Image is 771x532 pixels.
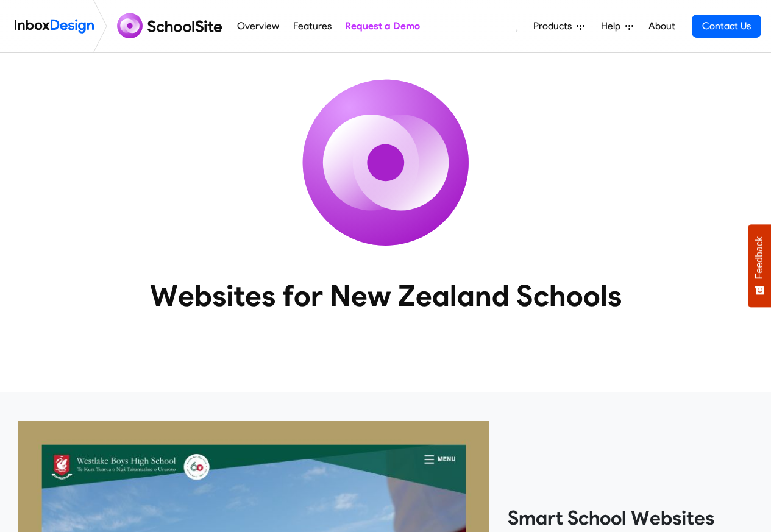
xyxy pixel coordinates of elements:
[112,12,230,41] img: schoolsite logo
[290,14,335,38] a: Features
[96,277,675,314] heading: Websites for New Zealand Schools
[276,53,496,272] img: icon_schoolsite.svg
[533,19,577,34] span: Products
[528,14,589,38] a: Products
[234,14,283,38] a: Overview
[692,15,761,38] a: Contact Us
[748,224,771,307] button: Feedback - Show survey
[341,14,423,38] a: Request a Demo
[596,14,638,38] a: Help
[601,19,625,34] span: Help
[645,14,678,38] a: About
[754,236,765,279] span: Feedback
[508,506,753,530] heading: Smart School Websites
